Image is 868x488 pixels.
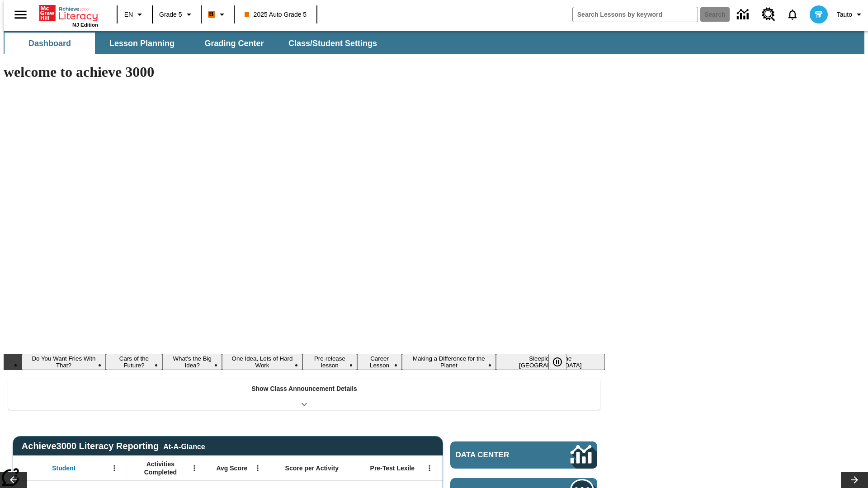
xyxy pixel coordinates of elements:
span: EN [124,10,133,19]
button: Slide 4 One Idea, Lots of Hard Work [222,354,302,370]
span: Score per Activity [285,464,339,472]
p: Show Class Announcement Details [251,384,357,394]
button: Open Menu [188,461,201,475]
button: Select a new avatar [804,3,833,26]
button: Slide 6 Career Lesson [357,354,402,370]
span: NJ Edition [72,22,98,28]
span: 2025 Auto Grade 5 [245,10,307,19]
div: Home [39,3,98,28]
button: Slide 8 Sleepless in the Animal Kingdom [496,354,605,370]
button: Slide 2 Cars of the Future? [106,354,162,370]
button: Dashboard [5,33,95,54]
button: Slide 1 Do You Want Fries With That? [22,354,106,370]
a: Notifications [781,3,804,26]
button: Language: EN, Select a language [120,6,149,23]
a: Data Center [731,2,756,27]
span: Tauto [837,10,852,19]
span: Grade 5 [159,10,182,19]
span: Student [52,464,75,472]
img: avatar image [810,5,828,23]
input: search field [573,7,698,22]
button: Pause [548,354,566,370]
button: Boost Class color is orange. Change class color [204,6,231,23]
button: Profile/Settings [833,6,868,23]
div: SubNavbar [4,31,864,54]
a: Data Center [450,441,597,469]
button: Open Menu [423,461,436,475]
button: Open side menu [7,1,34,28]
a: Resource Center, Will open in new tab [756,2,781,27]
span: Pre-Test Lexile [370,464,415,472]
button: Lesson Planning [97,33,187,54]
span: Achieve3000 Literacy Reporting [22,441,205,451]
button: Slide 5 Pre-release lesson [302,354,358,370]
button: Lesson carousel, Next [841,472,868,488]
button: Slide 3 What's the Big Idea? [162,354,222,370]
button: Grade: Grade 5, Select a grade [156,6,198,23]
div: Show Class Announcement Details [8,379,600,410]
span: B [209,9,214,20]
button: Slide 7 Making a Difference for the Planet [402,354,496,370]
div: Pause [548,354,576,370]
button: Grading Center [189,33,279,54]
h1: welcome to achieve 3000 [4,64,605,80]
a: Home [39,4,98,22]
span: Activities Completed [131,460,190,476]
button: Open Menu [251,461,264,475]
button: Class/Student Settings [281,33,384,54]
div: At-A-Glance [163,441,205,451]
span: Data Center [456,450,540,460]
button: Open Menu [108,461,121,475]
div: SubNavbar [4,33,385,54]
span: Avg Score [216,464,247,472]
